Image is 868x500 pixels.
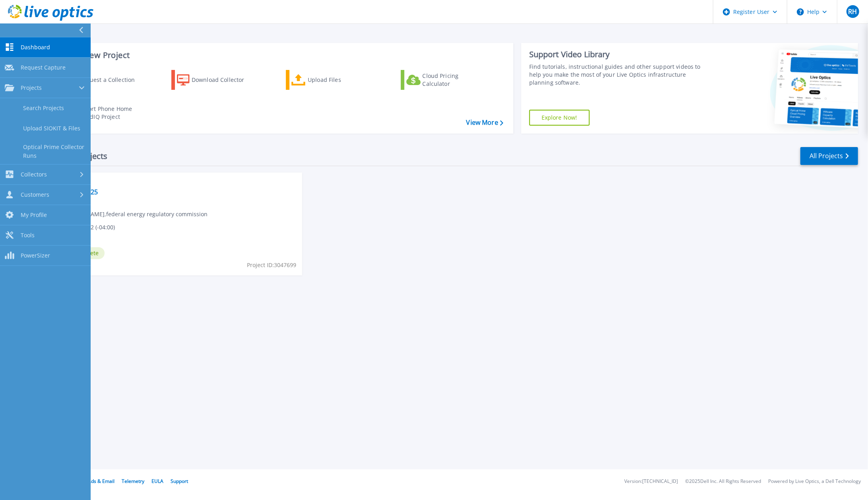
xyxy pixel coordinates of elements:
[685,479,761,484] li: © 2025 Dell Inc. All Rights Reserved
[122,478,144,484] a: Telemetry
[624,479,678,484] li: Version: [TECHNICAL_ID]
[171,478,188,484] a: Support
[529,110,590,126] a: Explore Now!
[466,119,503,126] a: View More
[401,70,489,90] a: Cloud Pricing Calculator
[21,191,49,198] span: Customers
[286,70,375,90] a: Upload Files
[848,8,857,15] span: RH
[21,84,42,91] span: Projects
[56,51,503,60] h3: Start a New Project
[171,70,260,90] a: Download Collector
[21,252,50,259] span: PowerSizer
[21,64,66,71] span: Request Capture
[88,478,115,484] a: Ads & Email
[56,70,145,90] a: Request a Collection
[21,171,47,178] span: Collectors
[60,210,208,219] span: [PERSON_NAME] , federal energy regulatory commission
[21,211,47,219] span: My Profile
[423,72,486,88] div: Cloud Pricing Calculator
[529,63,702,87] div: Find tutorials, instructional guides and other support videos to help you make the most of your L...
[768,479,861,484] li: Powered by Live Optics, a Dell Technology
[60,177,297,186] span: Optical Prime
[800,147,858,165] a: All Projects
[529,49,702,60] div: Support Video Library
[79,72,143,88] div: Request a Collection
[247,261,296,269] span: Project ID: 3047699
[151,478,163,484] a: EULA
[21,44,50,51] span: Dashboard
[192,72,255,88] div: Download Collector
[78,105,140,121] div: Import Phone Home CloudIQ Project
[21,232,35,239] span: Tools
[308,72,371,88] div: Upload Files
